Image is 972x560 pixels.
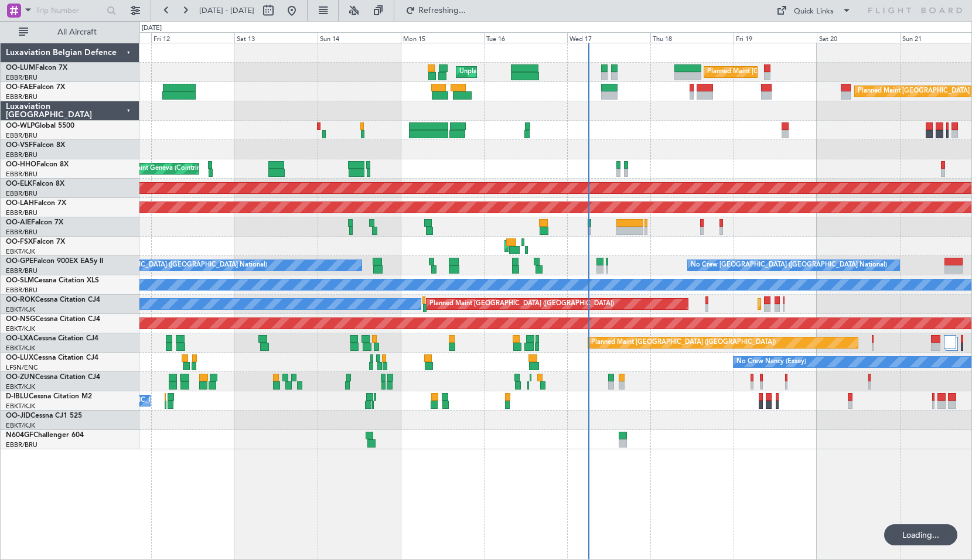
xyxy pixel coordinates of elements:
span: OO-SLM [6,277,34,284]
span: All Aircraft [30,28,124,36]
span: D-IBLU [6,393,29,400]
a: OO-LXACessna Citation CJ4 [6,335,98,342]
span: OO-LXA [6,335,33,342]
a: D-IBLUCessna Citation M2 [6,393,92,400]
div: Sat 13 [234,32,318,43]
a: EBBR/BRU [6,151,37,159]
a: EBBR/BRU [6,189,37,198]
a: OO-ZUNCessna Citation CJ4 [6,374,100,381]
a: OO-JIDCessna CJ1 525 [6,412,82,419]
a: OO-WLPGlobal 5500 [6,122,74,129]
button: Refreshing... [400,1,470,20]
span: [DATE] - [DATE] [199,5,254,16]
a: OO-HHOFalcon 8X [6,161,69,168]
span: OO-LAH [6,200,34,207]
a: EBKT/KJK [6,421,35,430]
a: EBBR/BRU [6,209,37,217]
span: OO-JID [6,412,30,419]
a: EBKT/KJK [6,325,35,333]
a: EBKT/KJK [6,247,35,256]
span: OO-LUX [6,354,33,361]
a: OO-SLMCessna Citation XLS [6,277,99,284]
div: Mon 15 [401,32,484,43]
a: LFSN/ENC [6,363,38,372]
div: Fri 19 [734,32,817,43]
div: No Crew [GEOGRAPHIC_DATA] ([GEOGRAPHIC_DATA] National) [71,257,267,274]
a: EBBR/BRU [6,267,37,275]
a: OO-LUMFalcon 7X [6,64,67,71]
a: EBBR/BRU [6,286,37,295]
div: Sat 20 [817,32,900,43]
a: N604GFChallenger 604 [6,432,84,439]
span: OO-FAE [6,84,33,91]
a: OO-FAEFalcon 7X [6,84,65,91]
div: Wed 17 [567,32,650,43]
div: Tue 16 [484,32,567,43]
div: Sun 14 [318,32,401,43]
span: OO-NSG [6,316,35,323]
div: Planned Maint [GEOGRAPHIC_DATA] ([GEOGRAPHIC_DATA]) [591,334,776,351]
a: OO-ROKCessna Citation CJ4 [6,296,100,303]
div: Loading... [884,524,957,545]
span: OO-ELK [6,180,32,187]
button: Quick Links [770,1,857,20]
button: All Aircraft [13,23,127,42]
span: OO-ZUN [6,374,35,381]
a: OO-LUXCessna Citation CJ4 [6,354,98,361]
span: Refreshing... [418,6,467,15]
span: OO-LUM [6,64,35,71]
a: EBKT/KJK [6,402,35,411]
div: No Crew [GEOGRAPHIC_DATA] ([GEOGRAPHIC_DATA] National) [691,257,887,274]
a: EBKT/KJK [6,305,35,314]
span: N604GF [6,432,33,439]
span: OO-ROK [6,296,35,303]
span: OO-AIE [6,219,31,226]
input: Trip Number [36,2,103,19]
span: OO-VSF [6,142,33,149]
span: OO-HHO [6,161,36,168]
a: OO-ELKFalcon 8X [6,180,64,187]
span: OO-GPE [6,258,33,265]
a: OO-VSFFalcon 8X [6,142,65,149]
div: Unplanned Maint [GEOGRAPHIC_DATA] ([GEOGRAPHIC_DATA] National) [459,63,680,81]
a: EBBR/BRU [6,170,37,179]
a: EBKT/KJK [6,383,35,391]
div: Planned Maint [GEOGRAPHIC_DATA] ([GEOGRAPHIC_DATA]) [429,295,614,313]
div: [DATE] [142,23,162,33]
a: EBBR/BRU [6,73,37,82]
div: Planned Maint Geneva (Cointrin) [105,160,202,177]
a: OO-FSXFalcon 7X [6,238,65,245]
a: OO-AIEFalcon 7X [6,219,63,226]
span: OO-WLP [6,122,35,129]
div: No Crew Nancy (Essey) [736,353,806,371]
a: EBBR/BRU [6,441,37,449]
a: EBBR/BRU [6,93,37,101]
div: Fri 12 [151,32,234,43]
a: OO-GPEFalcon 900EX EASy II [6,258,103,265]
div: Thu 18 [650,32,734,43]
a: OO-LAHFalcon 7X [6,200,66,207]
div: Planned Maint [GEOGRAPHIC_DATA] ([GEOGRAPHIC_DATA] National) [707,63,919,81]
div: AOG Maint Kortrijk-[GEOGRAPHIC_DATA] [508,237,636,255]
a: EBBR/BRU [6,131,37,140]
span: OO-FSX [6,238,33,245]
a: EBKT/KJK [6,344,35,353]
a: EBBR/BRU [6,228,37,237]
div: Quick Links [794,6,834,18]
a: OO-NSGCessna Citation CJ4 [6,316,100,323]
